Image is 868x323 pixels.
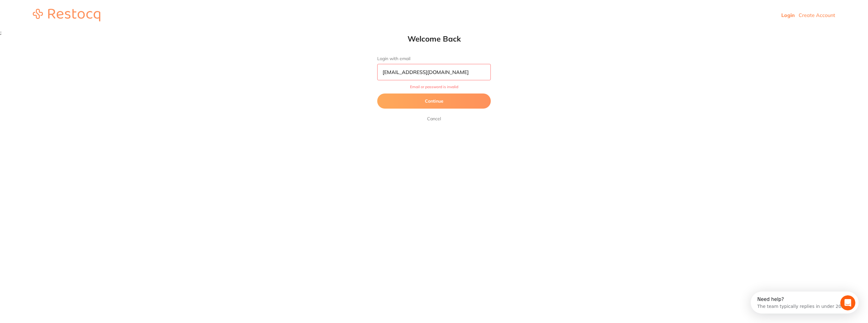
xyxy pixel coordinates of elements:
a: Create Account [799,12,835,18]
a: Cancel [426,115,442,122]
a: Login [781,12,795,18]
div: Need help? [7,5,95,10]
h1: Welcome Back [365,34,503,43]
button: Continue [377,93,491,109]
iframe: Intercom live chat [840,295,855,310]
label: Login with email [377,56,491,61]
span: Email or password is invalid [377,85,491,89]
iframe: Intercom live chat discovery launcher [751,292,859,314]
div: Open Intercom Messenger [3,3,114,20]
div: The team typically replies in under 20m [7,10,95,17]
img: restocq_logo.svg [33,9,100,21]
